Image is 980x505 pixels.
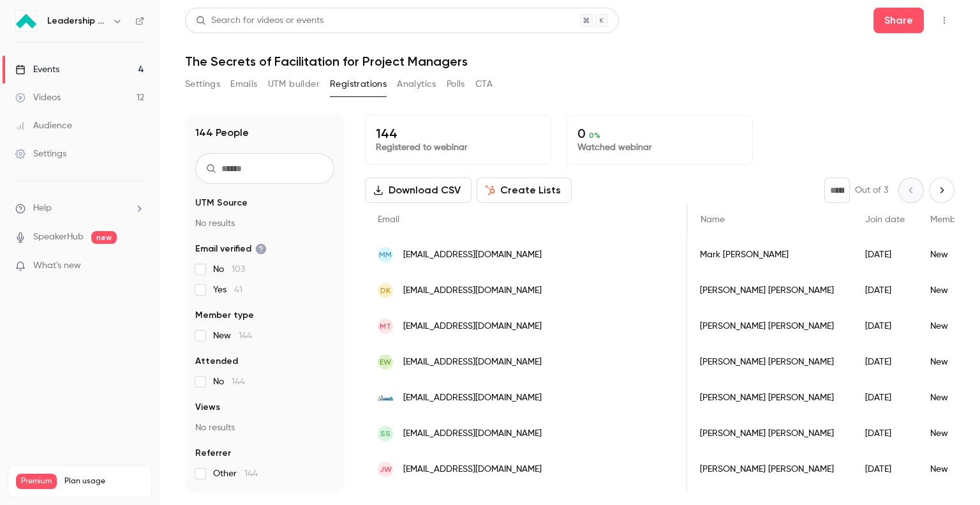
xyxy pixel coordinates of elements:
div: Mark [PERSON_NAME] [687,237,852,273]
section: facet-groups [195,197,334,480]
span: Attended [195,355,238,368]
button: UTM builder [268,74,320,94]
span: Views [195,401,220,414]
span: 0 % [589,131,600,140]
button: CTA [475,74,493,94]
iframe: Noticeable Trigger [129,260,144,272]
button: Share [873,8,924,33]
span: new [91,231,117,244]
a: SpeakerHub [33,230,84,244]
span: 41 [234,285,242,294]
div: [PERSON_NAME] [PERSON_NAME] [687,451,852,487]
span: Premium [16,474,57,489]
div: Settings [15,147,66,160]
button: Emails [230,74,257,94]
h6: Leadership Strategies - 2025 Webinars [47,15,107,27]
li: help-dropdown-opener [15,202,144,215]
p: 0 [577,126,742,141]
div: Search for videos or events [196,14,323,27]
span: [EMAIL_ADDRESS][DOMAIN_NAME] [403,320,542,333]
span: SS [380,428,390,439]
span: New [213,329,252,342]
img: sammamish.us [378,390,393,405]
span: Referrer [195,447,231,460]
span: [EMAIL_ADDRESS][DOMAIN_NAME] [403,356,542,369]
p: Registered to webinar [376,141,540,154]
h1: 144 People [195,125,249,140]
div: [DATE] [852,416,917,451]
span: 144 [232,377,245,386]
span: EW [380,356,391,368]
div: [PERSON_NAME] [PERSON_NAME] [687,380,852,416]
button: Analytics [397,74,436,94]
span: Yes [213,283,242,296]
div: [DATE] [852,451,917,487]
span: [EMAIL_ADDRESS][DOMAIN_NAME] [403,391,542,405]
button: Create Lists [477,177,572,203]
span: Plan usage [64,476,144,486]
div: [DATE] [852,344,917,380]
span: What's new [33,259,81,273]
span: JW [380,464,392,475]
p: No results [195,421,334,434]
p: Watched webinar [577,141,742,154]
span: Help [33,202,52,215]
span: 144 [244,469,258,478]
div: Events [15,63,59,76]
button: Next page [929,177,954,203]
span: 144 [239,331,252,340]
button: Download CSV [365,177,471,203]
span: 103 [232,265,245,274]
div: [PERSON_NAME] [PERSON_NAME] [687,308,852,344]
span: Other [213,467,258,480]
div: Videos [15,91,61,104]
button: Registrations [330,74,387,94]
span: No [213,375,245,388]
div: Audience [15,119,72,132]
span: MT [380,320,391,332]
div: [PERSON_NAME] [PERSON_NAME] [687,416,852,451]
p: Out of 3 [855,184,888,197]
span: [EMAIL_ADDRESS][DOMAIN_NAME] [403,463,542,476]
h1: The Secrets of Facilitation for Project Managers [185,54,954,69]
button: Polls [447,74,465,94]
span: No [213,263,245,276]
span: [EMAIL_ADDRESS][DOMAIN_NAME] [403,427,542,441]
img: Leadership Strategies - 2025 Webinars [16,11,36,31]
span: [EMAIL_ADDRESS][DOMAIN_NAME] [403,284,542,298]
p: 144 [376,126,540,141]
div: [DATE] [852,308,917,344]
div: [DATE] [852,273,917,308]
span: [EMAIL_ADDRESS][DOMAIN_NAME] [403,248,542,262]
button: Settings [185,74,220,94]
div: [PERSON_NAME] [PERSON_NAME] [687,344,852,380]
span: Join date [865,215,905,224]
span: Member type [195,309,254,322]
div: [DATE] [852,237,917,273]
span: DK [380,285,390,296]
span: MM [379,249,392,260]
span: Email verified [195,243,267,255]
span: Name [701,215,725,224]
div: [PERSON_NAME] [PERSON_NAME] [687,273,852,308]
span: Email [378,215,399,224]
p: No results [195,217,334,230]
div: [DATE] [852,380,917,416]
span: UTM Source [195,197,248,209]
